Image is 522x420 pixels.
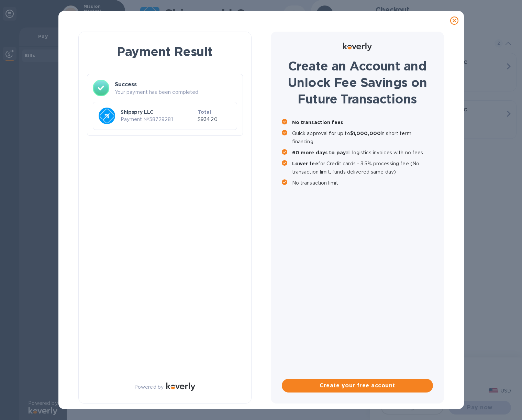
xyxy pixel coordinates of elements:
img: Logo [166,383,195,391]
h1: Payment Result [90,43,240,60]
p: for Credit cards - 3.5% processing fee (No transaction limit, funds delivered same day) [292,159,433,176]
b: Lower fee [292,161,318,166]
p: all logistics invoices with no fees [292,148,433,157]
p: No transaction limit [292,179,433,187]
b: 60 more days to pay [292,150,346,155]
span: Create your free account [287,382,427,390]
b: No transaction fees [292,120,343,125]
b: $1,000,000 [350,131,381,136]
p: Payment № 58729281 [121,116,195,123]
p: Your payment has been completed. [115,89,237,96]
img: Logo [343,43,372,51]
button: Create your free account [282,379,433,393]
h1: Create an Account and Unlock Fee Savings on Future Transactions [282,58,433,107]
p: Shipspry LLC [121,109,195,115]
b: Total [198,109,211,115]
p: Powered by [134,384,164,391]
h3: Success [115,80,237,89]
p: Quick approval for up to in short term financing [292,129,433,146]
p: $934.20 [198,116,231,123]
